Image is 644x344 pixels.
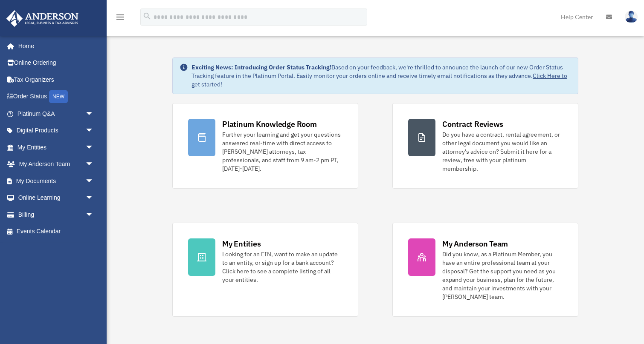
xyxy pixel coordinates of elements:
[172,223,358,317] a: My Entities Looking for an EIN, want to make an update to an entity, or sign up for a bank accoun...
[6,122,107,139] a: Digital Productsarrow_drop_down
[85,206,102,224] span: arrow_drop_down
[6,156,107,173] a: My Anderson Teamarrow_drop_down
[442,119,503,129] div: Contract Reviews
[6,172,107,189] a: My Documentsarrow_drop_down
[142,11,152,21] i: search
[222,250,342,284] div: Looking for an EIN, want to make an update to an entity, or sign up for a bank account? Click her...
[49,90,68,103] div: NEW
[115,15,125,22] a: menu
[625,11,638,23] img: User Pic
[6,139,107,156] a: My Entitiesarrow_drop_down
[392,103,578,189] a: Contract Reviews Do you have a contract, rental agreement, or other legal document you would like...
[85,172,102,190] span: arrow_drop_down
[85,139,102,156] span: arrow_drop_down
[85,105,102,123] span: arrow_drop_down
[191,63,571,89] div: Based on your feedback, we're thrilled to announce the launch of our new Order Status Tracking fe...
[191,63,331,71] strong: Exciting News: Introducing Order Status Tracking!
[442,130,563,173] div: Do you have a contract, rental agreement, or other legal document you would like an attorney's ad...
[6,88,107,106] a: Order StatusNEW
[115,12,125,22] i: menu
[6,71,107,88] a: Tax Organizers
[6,223,107,240] a: Events Calendar
[442,250,563,301] div: Did you know, as a Platinum Member, you have an entire professional team at your disposal? Get th...
[172,103,358,189] a: Platinum Knowledge Room Further your learning and get your questions answered real-time with dire...
[191,72,567,88] a: Click Here to get started!
[85,122,102,140] span: arrow_drop_down
[4,10,81,27] img: Anderson Advisors Platinum Portal
[222,119,317,129] div: Platinum Knowledge Room
[6,37,102,54] a: Home
[6,206,107,223] a: Billingarrow_drop_down
[85,189,102,207] span: arrow_drop_down
[85,156,102,173] span: arrow_drop_down
[442,238,508,249] div: My Anderson Team
[222,130,342,173] div: Further your learning and get your questions answered real-time with direct access to [PERSON_NAM...
[392,223,578,317] a: My Anderson Team Did you know, as a Platinum Member, you have an entire professional team at your...
[6,189,107,206] a: Online Learningarrow_drop_down
[6,105,107,122] a: Platinum Q&Aarrow_drop_down
[6,54,107,72] a: Online Ordering
[222,238,261,249] div: My Entities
